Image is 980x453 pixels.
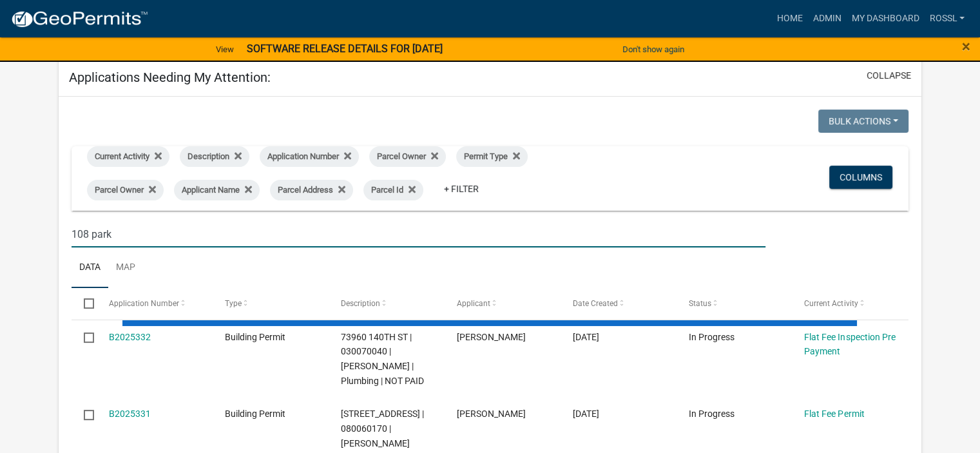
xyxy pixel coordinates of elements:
[72,288,96,319] datatable-header-cell: Select
[72,221,765,247] input: Search for applications
[187,151,229,161] span: Description
[560,288,676,319] datatable-header-cell: Date Created
[225,332,285,342] span: Building Permit
[267,151,339,161] span: Application Number
[211,39,239,60] a: View
[212,288,328,319] datatable-header-cell: Type
[771,6,807,31] a: Home
[572,332,599,342] span: 09/15/2025
[846,6,924,31] a: My Dashboard
[572,299,617,308] span: Date Created
[225,299,242,308] span: Type
[278,185,333,195] span: Parcel Address
[804,332,895,357] a: Flat Fee Inspection Pre Payment
[109,332,151,342] a: B2025332
[456,409,525,419] span: Brian Burkard
[464,151,508,161] span: Permit Type
[109,299,179,308] span: Application Number
[688,409,734,419] span: In Progress
[867,69,911,82] button: collapse
[962,37,970,55] span: ×
[804,299,858,308] span: Current Activity
[182,185,240,195] span: Applicant Name
[371,185,403,195] span: Parcel Id
[617,39,689,60] button: Don't show again
[688,332,734,342] span: In Progress
[96,288,212,319] datatable-header-cell: Application Number
[109,409,151,419] a: B2025331
[434,177,489,200] a: + Filter
[924,6,970,31] a: RossL
[108,247,143,289] a: Map
[792,288,908,319] datatable-header-cell: Current Activity
[444,288,560,319] datatable-header-cell: Applicant
[328,288,444,319] datatable-header-cell: Description
[676,288,792,319] datatable-header-cell: Status
[962,39,970,54] button: Close
[377,151,426,161] span: Parcel Owner
[572,409,599,419] span: 09/15/2025
[72,247,108,289] a: Data
[804,409,864,419] a: Flat Fee Permit
[95,185,144,195] span: Parcel Owner
[69,70,271,85] h5: Applications Needing My Attention:
[341,299,380,308] span: Description
[456,332,525,342] span: Justin Peterson
[456,299,490,308] span: Applicant
[818,110,908,133] button: Bulk Actions
[95,151,149,161] span: Current Activity
[829,166,892,189] button: Columns
[225,409,285,419] span: Building Permit
[341,332,424,386] span: 73960 140TH ST | 030070040 | PETERSON,JUSTIN G | Plumbing | NOT PAID
[807,6,846,31] a: Admin
[247,43,443,55] strong: SOFTWARE RELEASE DETAILS FOR [DATE]
[688,299,711,308] span: Status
